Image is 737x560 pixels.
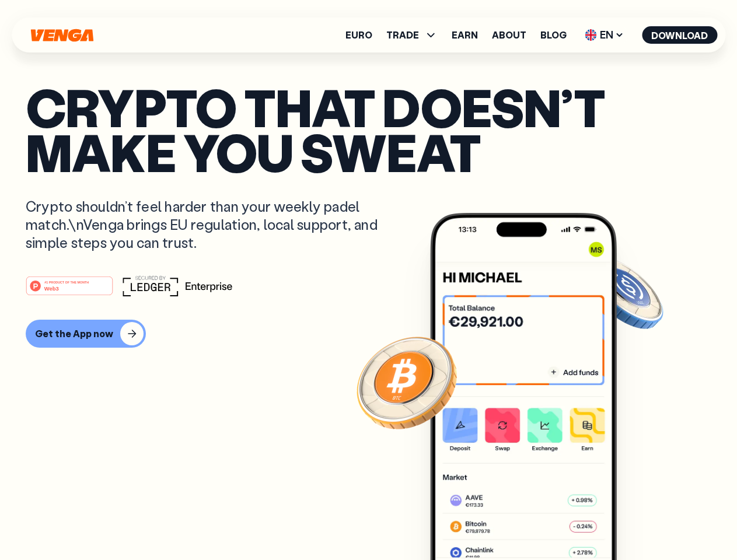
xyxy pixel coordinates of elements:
img: USDC coin [582,251,666,335]
img: flag-uk [585,29,596,41]
button: Download [642,26,717,44]
img: Bitcoin [354,330,459,435]
tspan: #1 PRODUCT OF THE MONTH [44,280,89,283]
a: Euro [345,30,372,40]
a: Blog [540,30,567,40]
div: Get the App now [35,328,113,339]
span: TRADE [386,30,419,40]
p: Crypto that doesn’t make you sweat [26,85,711,174]
span: TRADE [386,28,438,42]
a: Get the App now [26,320,711,348]
svg: Home [29,29,95,42]
p: Crypto shouldn’t feel harder than your weekly padel match.\nVenga brings EU regulation, local sup... [26,197,394,252]
span: EN [581,26,628,44]
a: Earn [452,30,478,40]
tspan: Web3 [44,285,59,291]
button: Get the App now [26,320,146,348]
a: #1 PRODUCT OF THE MONTHWeb3 [26,283,113,298]
a: About [492,30,526,40]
